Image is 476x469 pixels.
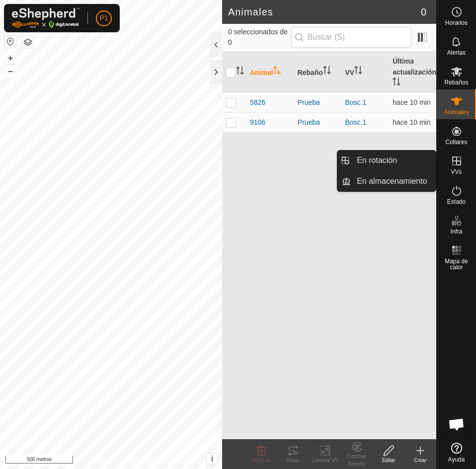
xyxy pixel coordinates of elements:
p-sorticon: Activar para ordenar [354,68,362,76]
button: Restablecer mapa [4,36,16,48]
span: 1 de septiembre de 2025, 8:33 [393,118,430,126]
a: Política de Privacidad [60,456,117,465]
font: Última actualización [393,57,436,76]
font: Animal [250,69,273,77]
font: 9106 [250,118,265,126]
font: hace 10 min [393,98,430,106]
p-sorticon: Activar para ordenar [273,68,281,76]
a: Ayuda [437,439,476,467]
li: En almacenamiento [337,171,436,191]
font: 0 seleccionados de 0 [228,28,288,46]
font: VV [345,69,354,77]
font: Estado [447,198,466,205]
font: Crear [414,458,426,463]
font: Prueba [298,98,320,106]
a: Bosc.1 [345,118,366,126]
font: 5826 [250,98,265,106]
font: Animales [444,109,469,116]
font: Prueba [298,118,320,126]
font: VVs [451,168,462,175]
p-sorticon: Activar para ordenar [323,68,331,76]
li: En rotación [337,151,436,170]
font: Rutas [287,458,300,463]
font: Alertas [447,49,466,56]
font: Animales [228,6,273,17]
button: – [4,65,16,77]
font: Política de Privacidad [60,457,117,464]
a: Bosc.1 [345,98,366,106]
img: Logotipo de Gallagher [12,8,79,28]
font: Cambiar Rebaño [347,454,366,467]
font: Editar [382,458,395,463]
font: En almacenamiento [357,177,427,185]
button: Capas del Mapa [22,36,34,48]
input: Buscar (S) [291,27,411,48]
a: Contáctanos [129,456,162,465]
p-sorticon: Activar para ordenar [393,79,400,87]
font: Rebaño [298,69,323,77]
font: i [211,455,213,463]
span: 1 de septiembre de 2025, 8:33 [393,98,430,106]
font: hace 10 min [393,118,430,126]
font: 0 [421,6,426,17]
p-sorticon: Activar para ordenar [236,68,244,76]
font: Infra [450,228,462,235]
button: + [4,52,16,64]
a: Chat abierto [442,409,472,439]
font: Eliminar [252,458,270,463]
a: En rotación [351,151,436,170]
font: En rotación [357,156,397,164]
font: – [8,66,13,76]
font: P1 [99,14,108,22]
button: i [207,454,218,465]
font: Mapa de calor [445,258,468,271]
font: Horarios [445,19,468,26]
font: + [8,53,13,63]
font: Collares [445,139,467,146]
font: Ayuda [448,456,465,463]
font: Contáctanos [129,457,162,464]
a: En almacenamiento [351,171,436,191]
font: Cambiar VV [312,458,338,463]
font: Rebaños [444,79,468,86]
